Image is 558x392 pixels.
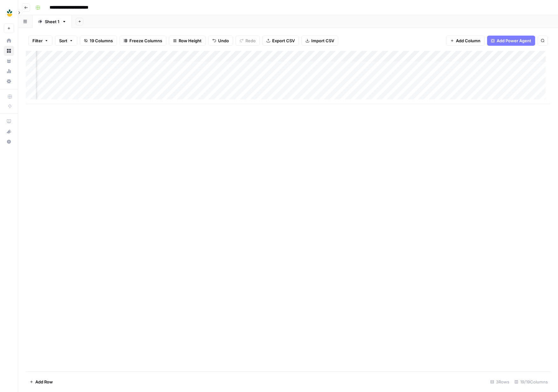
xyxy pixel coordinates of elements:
[4,116,14,126] a: AirOps Academy
[169,36,206,46] button: Row Height
[32,15,72,28] a: Sheet 1
[446,36,485,46] button: Add Column
[26,377,57,387] button: Add Row
[245,37,256,44] span: Redo
[4,66,14,76] a: Usage
[45,18,59,25] div: Sheet 1
[129,37,162,44] span: Freeze Columns
[236,36,260,46] button: Redo
[4,36,14,46] a: Home
[262,36,299,46] button: Export CSV
[4,7,15,19] img: Grow Therapy Logo
[487,36,535,46] button: Add Power Agent
[90,37,113,44] span: 19 Columns
[32,37,43,44] span: Filter
[4,5,14,21] button: Workspace: Grow Therapy
[311,37,334,44] span: Import CSV
[497,37,531,44] span: Add Power Agent
[4,137,14,147] button: Help + Support
[80,36,117,46] button: 19 Columns
[512,377,550,387] div: 19/19 Columns
[4,46,14,56] a: Browse
[456,37,480,44] span: Add Column
[35,379,53,385] span: Add Row
[120,36,166,46] button: Freeze Columns
[59,37,67,44] span: Sort
[4,76,14,86] a: Settings
[301,36,338,46] button: Import CSV
[218,37,229,44] span: Undo
[272,37,295,44] span: Export CSV
[488,377,512,387] div: 3 Rows
[55,36,77,46] button: Sort
[4,126,14,137] button: What's new?
[179,37,202,44] span: Row Height
[28,36,52,46] button: Filter
[208,36,233,46] button: Undo
[4,56,14,66] a: Your Data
